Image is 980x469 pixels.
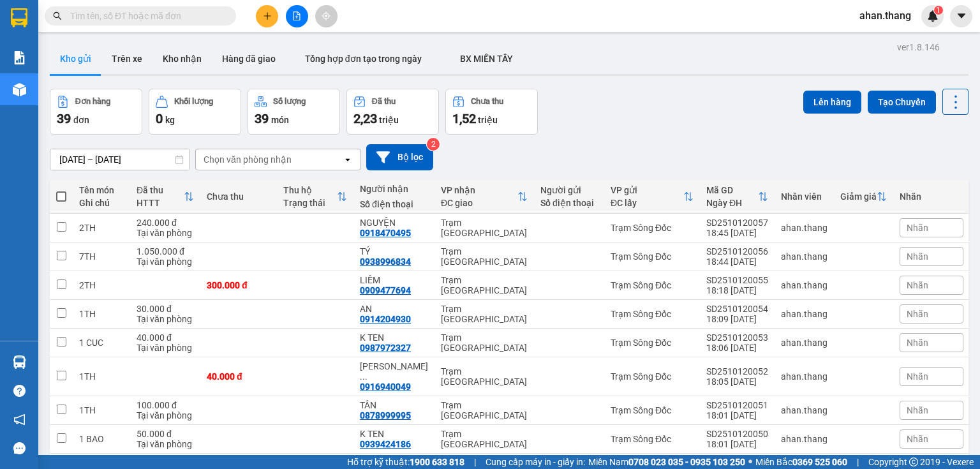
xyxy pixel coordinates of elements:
[781,223,828,233] div: ahan.thang
[706,185,758,195] div: Mã GD
[706,275,768,285] div: SD2510120055
[207,371,271,382] div: 40.000 đ
[79,405,124,415] div: 1TH
[936,6,940,15] span: 1
[950,5,972,27] button: caret-down
[360,228,411,238] div: 0918470495
[706,332,768,343] div: SD2510120053
[156,111,163,126] span: 0
[256,5,278,27] button: plus
[277,180,353,214] th: Toggle SortBy
[79,434,124,444] div: 1 BAO
[79,251,124,262] div: 7TH
[360,429,428,439] div: K TEN
[781,251,828,262] div: ahan.thang
[452,111,476,126] span: 1,52
[360,218,428,228] div: NGUYỆN
[706,439,768,449] div: 18:01 [DATE]
[628,457,745,467] strong: 0708 023 035 - 0935 103 250
[75,97,110,106] div: Đơn hàng
[360,275,428,285] div: LIÊM
[803,91,861,114] button: Lên hàng
[441,218,528,238] div: Trạm [GEOGRAPHIC_DATA]
[360,246,428,257] div: TÝ
[360,400,428,410] div: TÂN
[907,434,928,444] span: Nhãn
[360,332,428,343] div: K TEN
[360,361,428,382] div: NGUYỄN THANH
[781,309,828,319] div: ahan.thang
[137,429,194,439] div: 50.000 đ
[706,304,768,314] div: SD2510120054
[360,314,411,324] div: 0914204930
[781,280,828,290] div: ahan.thang
[611,338,694,348] div: Trạm Sông Đốc
[207,191,271,202] div: Chưa thu
[934,6,943,15] sup: 1
[137,198,184,208] div: HTTT
[540,198,598,208] div: Số điện thoại
[460,54,513,64] span: BX MIỀN TÂY
[611,251,694,262] div: Trạm Sông Đốc
[441,275,528,295] div: Trạm [GEOGRAPHIC_DATA]
[540,185,598,195] div: Người gửi
[441,429,528,449] div: Trạm [GEOGRAPHIC_DATA]
[360,439,411,449] div: 0939424186
[360,382,411,392] div: 0916940049
[471,97,503,106] div: Chưa thu
[137,257,194,267] div: Tại văn phòng
[305,54,422,64] span: Tổng hợp đơn tạo trong ngày
[792,457,847,467] strong: 0369 525 060
[212,43,286,74] button: Hàng đã giao
[706,257,768,267] div: 18:44 [DATE]
[50,149,189,170] input: Select a date range.
[907,251,928,262] span: Nhãn
[379,115,399,125] span: triệu
[57,111,71,126] span: 39
[70,9,221,23] input: Tìm tên, số ĐT hoặc mã đơn
[13,413,26,426] span: notification
[706,376,768,387] div: 18:05 [DATE]
[907,338,928,348] span: Nhãn
[137,304,194,314] div: 30.000 đ
[840,191,877,202] div: Giảm giá
[353,111,377,126] span: 2,23
[366,144,433,170] button: Bộ lọc
[50,89,142,135] button: Đơn hàng39đơn
[73,115,89,125] span: đơn
[897,40,940,54] div: ver 1.8.146
[11,8,27,27] img: logo-vxr
[781,371,828,382] div: ahan.thang
[900,191,963,202] div: Nhãn
[343,154,353,165] svg: open
[611,309,694,319] div: Trạm Sông Đốc
[137,314,194,324] div: Tại văn phòng
[441,246,528,267] div: Trạm [GEOGRAPHIC_DATA]
[441,185,517,195] div: VP nhận
[165,115,175,125] span: kg
[706,410,768,421] div: 18:01 [DATE]
[137,332,194,343] div: 40.000 đ
[427,138,440,151] sup: 2
[857,455,859,469] span: |
[706,228,768,238] div: 18:45 [DATE]
[286,5,308,27] button: file-add
[53,11,62,20] span: search
[445,89,538,135] button: Chưa thu1,52 triệu
[781,405,828,415] div: ahan.thang
[360,257,411,267] div: 0938996834
[360,199,428,209] div: Số điện thoại
[706,400,768,410] div: SD2510120051
[137,246,194,257] div: 1.050.000 đ
[149,89,241,135] button: Khối lượng0kg
[441,366,528,387] div: Trạm [GEOGRAPHIC_DATA]
[907,405,928,415] span: Nhãn
[706,343,768,353] div: 18:06 [DATE]
[130,180,200,214] th: Toggle SortBy
[700,180,775,214] th: Toggle SortBy
[204,153,292,166] div: Chọn văn phòng nhận
[907,309,928,319] span: Nhãn
[174,97,213,106] div: Khối lượng
[13,355,26,369] img: warehouse-icon
[101,43,152,74] button: Trên xe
